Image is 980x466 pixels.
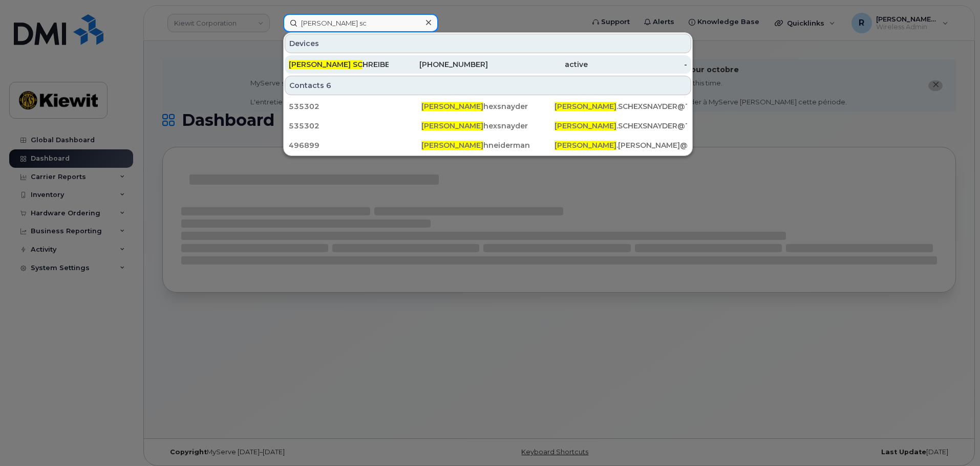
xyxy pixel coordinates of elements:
[555,101,687,112] div: .SCHEXSNAYDER@TICUS. OM
[421,121,554,131] div: hexsnayder
[421,101,554,112] div: hexsnayder
[555,102,616,111] span: [PERSON_NAME]
[285,97,691,116] a: 535302[PERSON_NAME]hexsnayder[PERSON_NAME].SCHEXSNAYDER@TICUS.OM
[289,59,389,70] div: HREIBER
[421,121,483,130] span: [PERSON_NAME]
[285,136,691,154] a: 496899[PERSON_NAME]hneiderman[PERSON_NAME].[PERSON_NAME]@[PERSON_NAME].OM
[555,140,687,150] div: .[PERSON_NAME]@[PERSON_NAME]. OM
[289,60,363,69] span: [PERSON_NAME] SC
[588,59,688,70] div: -
[285,34,691,53] div: Devices
[389,59,488,70] div: [PHONE_NUMBER]
[935,421,972,458] iframe: Messenger Launcher
[421,141,483,150] span: [PERSON_NAME]
[289,121,421,131] div: 535302
[289,101,421,112] div: 535302
[555,121,616,130] span: [PERSON_NAME]
[285,76,691,95] div: Contacts
[555,141,616,150] span: [PERSON_NAME]
[555,121,687,131] div: .SCHEXSNAYDER@TICUS. OM
[421,102,483,111] span: [PERSON_NAME]
[421,140,554,150] div: hneiderman
[285,117,691,135] a: 535302[PERSON_NAME]hexsnayder[PERSON_NAME].SCHEXSNAYDER@TICUS.OM
[285,55,691,74] a: [PERSON_NAME] SCHREIBER[PHONE_NUMBER]active-
[326,80,331,91] span: 6
[488,59,588,70] div: active
[289,140,421,150] div: 496899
